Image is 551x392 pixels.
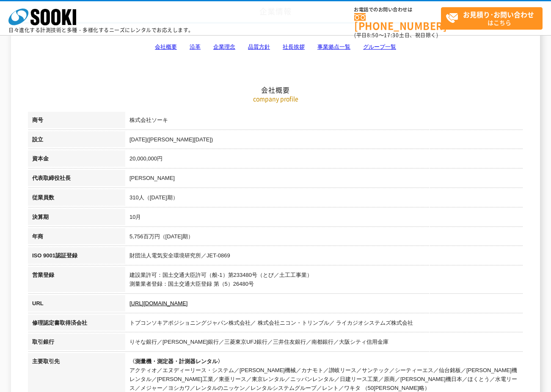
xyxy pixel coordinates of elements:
[125,315,523,334] td: トプコンソキアポジショニングジャパン株式会社／ 株式会社ニコン・トリンブル／ ライカジオシステムズ株式会社
[28,295,125,315] th: URL
[129,300,187,306] a: [URL][DOMAIN_NAME]
[354,7,441,12] span: お電話でのお問い合わせは
[125,189,523,209] td: 310人（[DATE]期）
[125,170,523,189] td: [PERSON_NAME]
[28,150,125,170] th: 資本金
[28,1,523,94] h2: 会社概要
[317,44,350,50] a: 事業拠点一覧
[354,13,441,30] a: [PHONE_NUMBER]
[125,131,523,151] td: [DATE]([PERSON_NAME][DATE])
[28,247,125,267] th: ISO 9001認証登録
[28,189,125,209] th: 従業員数
[28,267,125,295] th: 営業登録
[384,31,399,39] span: 17:30
[125,228,523,248] td: 5,756百万円（[DATE]期）
[446,8,542,29] span: はこちら
[248,44,270,50] a: 品質方針
[28,112,125,131] th: 商号
[129,358,223,364] span: 〈測量機・測定器・計測器レンタル〉
[125,112,523,131] td: 株式会社ソーキ
[155,44,177,50] a: 会社概要
[125,209,523,228] td: 10月
[8,28,194,33] p: 日々進化する計測技術と多種・多様化するニーズにレンタルでお応えします。
[354,31,438,39] span: (平日 ～ 土日、祝日除く)
[28,334,125,353] th: 取引銀行
[213,44,235,50] a: 企業理念
[28,228,125,248] th: 年商
[28,94,523,103] p: company profile
[125,267,523,295] td: 建設業許可：国土交通大臣許可（般-1）第233480号（とび／土工工事業） 測量業者登録：国土交通大臣登録 第（5）26480号
[463,9,534,19] strong: お見積り･お問い合わせ
[28,170,125,189] th: 代表取締役社長
[367,31,379,39] span: 8:50
[125,150,523,170] td: 20,000,000円
[28,315,125,334] th: 修理認定書取得済会社
[125,334,523,353] td: りそな銀行／[PERSON_NAME]銀行／三菱東京UFJ銀行／三井住友銀行／南都銀行／大阪シティ信用金庫
[283,44,305,50] a: 社長挨拶
[28,131,125,151] th: 設立
[125,247,523,267] td: 財団法人電気安全環境研究所／JET-0869
[363,44,396,50] a: グループ一覧
[190,44,201,50] a: 沿革
[28,209,125,228] th: 決算期
[441,7,543,30] a: お見積り･お問い合わせはこちら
